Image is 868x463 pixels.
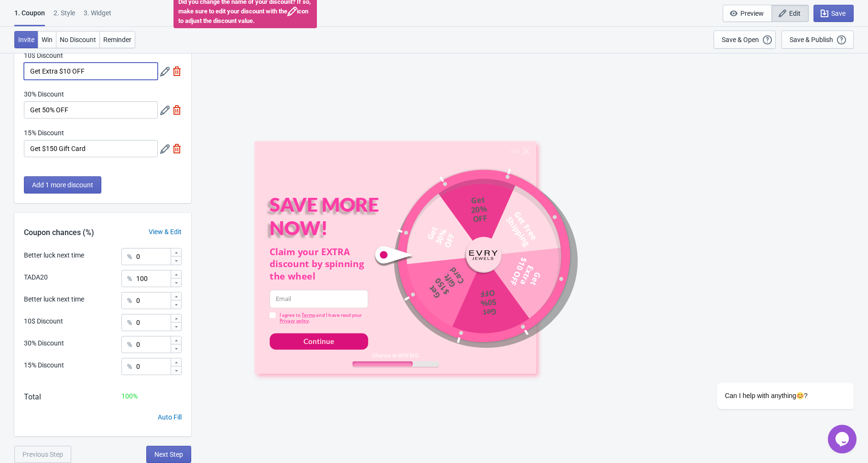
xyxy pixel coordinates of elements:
[14,227,104,238] div: Coupon chances (%)
[136,336,170,353] input: Chance
[56,31,100,48] button: No Discount
[14,8,45,26] div: 1. Coupon
[24,250,84,260] div: Better luck next time
[136,270,170,287] input: Chance
[722,36,759,43] div: Save & Open
[146,446,191,463] button: Next Step
[127,251,132,262] div: %
[723,5,772,22] button: Preview
[32,181,93,189] span: Add 1 more discount
[42,36,53,43] span: Win
[24,89,64,99] label: 30% Discount
[127,317,132,328] div: %
[18,36,34,43] span: Invite
[511,149,519,154] div: Quit
[103,36,131,43] span: Reminder
[136,292,170,309] input: Chance
[136,358,170,375] input: Chance
[121,392,138,400] span: 100 %
[789,10,801,17] span: Edit
[24,176,101,194] button: Add 1 more discount
[158,412,182,422] div: Auto Fill
[24,316,63,326] div: 10$ Discount
[136,314,170,331] input: Chance
[270,246,368,283] div: Claim your EXTRA discount by spinning the wheel
[24,128,64,138] label: 15% Discount
[154,451,183,458] span: Next Step
[714,31,776,49] button: Save & Open
[38,31,56,48] button: Win
[54,8,75,25] div: 2 . Style
[771,5,809,22] button: Edit
[127,361,132,372] div: %
[24,272,48,282] div: TADA20
[127,273,132,284] div: %
[24,294,84,304] div: Better luck next time
[270,193,388,239] div: SAVE MORE NOW!
[172,66,182,76] img: delete.svg
[270,290,368,308] input: Email
[781,31,854,49] button: Save & Publish
[172,144,182,153] img: delete.svg
[24,338,64,348] div: 30% Discount
[24,360,64,370] div: 15% Discount
[686,297,858,420] iframe: chat widget
[352,352,439,359] div: Chance to WIN BIG
[828,425,858,453] iframe: chat widget
[127,295,132,306] div: %
[280,318,309,324] a: Privacy policy
[790,36,833,43] div: Save & Publish
[127,339,132,350] div: %
[24,391,41,403] div: Total
[24,51,63,60] label: 10$ Discount
[740,10,764,17] span: Preview
[304,336,334,346] div: Continue
[814,5,854,22] button: Save
[302,312,315,318] a: Terms
[99,31,135,48] button: Reminder
[14,31,38,48] button: Invite
[60,36,96,43] span: No Discount
[172,105,182,115] img: delete.svg
[136,248,170,265] input: Chance
[84,8,111,25] div: 3. Widget
[831,10,846,17] span: Save
[280,312,368,324] div: I agree to and I have read your .
[139,227,191,237] div: View & Edit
